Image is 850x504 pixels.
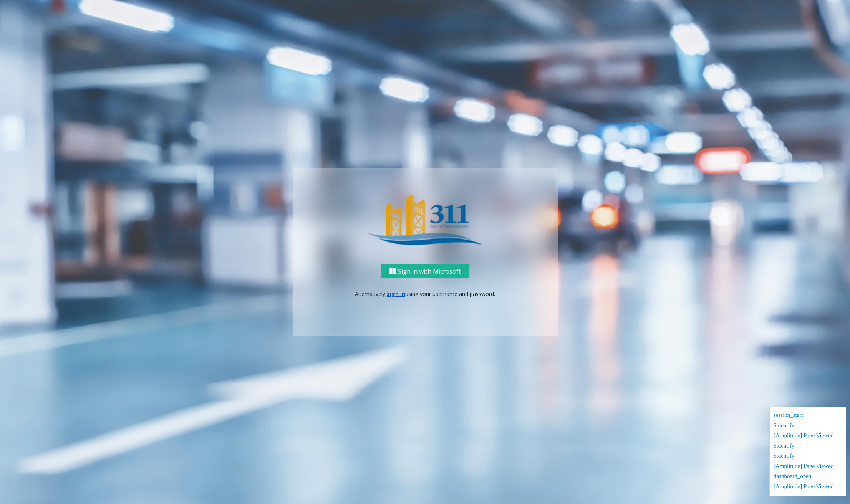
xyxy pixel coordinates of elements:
[774,462,842,472] div: [Amplitude] Page Viewed
[774,472,842,482] div: dashboard_open
[774,431,842,441] div: [Amplitude] Page Viewed
[774,411,842,421] div: session_start
[774,451,842,462] div: $identify
[387,290,405,297] a: sign in
[774,482,842,492] div: [Amplitude] Page Viewed
[774,421,842,431] div: $identify
[300,290,550,298] p: Alternatively, using your username and password.
[774,441,842,452] div: $identify
[381,264,469,278] button: Sign in with Microsoft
